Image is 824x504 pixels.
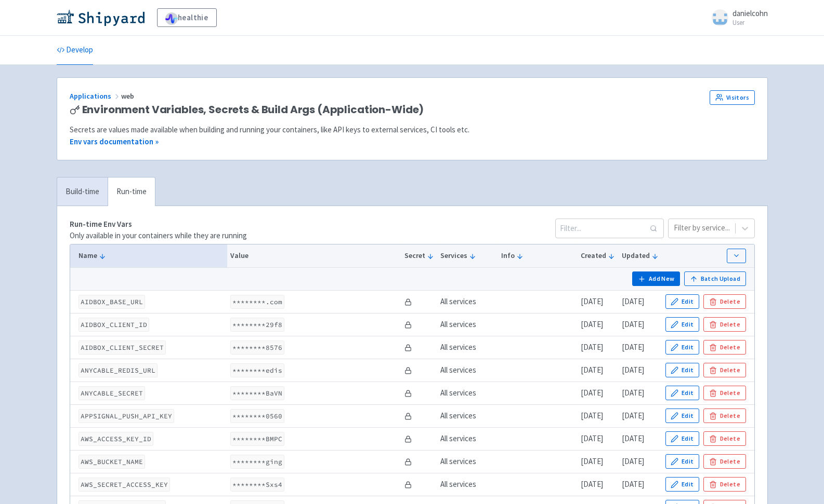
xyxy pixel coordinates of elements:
code: ANYCABLE_REDIS_URL [79,363,158,377]
th: Value [227,244,401,268]
a: Env vars documentation » [70,137,159,146]
button: Info [501,250,574,261]
button: Secret [404,250,434,261]
button: Delete [703,408,745,423]
button: Add New [632,271,680,286]
button: Edit [665,477,700,492]
td: All services [437,427,498,450]
time: [DATE] [581,456,603,466]
time: [DATE] [622,433,644,443]
button: Edit [665,340,700,355]
td: All services [437,382,498,404]
td: All services [437,359,498,382]
button: Delete [703,431,745,446]
a: Visitors [710,90,754,105]
time: [DATE] [581,388,603,398]
a: Applications [70,91,121,101]
button: Batch Upload [684,271,746,286]
time: [DATE] [581,433,603,443]
time: [DATE] [622,411,644,420]
button: Edit [665,294,700,309]
button: Edit [665,363,700,377]
td: All services [437,404,498,427]
a: Build-time [57,178,108,206]
a: healthie [157,8,217,27]
button: Delete [703,386,745,400]
button: Delete [703,454,745,469]
button: Edit [665,386,700,400]
time: [DATE] [622,296,644,306]
time: [DATE] [622,456,644,466]
code: AIDBOX_CLIENT_SECRET [79,340,166,355]
code: APPSIGNAL_PUSH_API_KEY [79,409,174,423]
span: web [121,91,136,101]
button: Edit [665,454,700,469]
code: AWS_SECRET_ACCESS_KEY [79,478,170,492]
time: [DATE] [622,365,644,375]
div: Secrets are values made available when building and running your containers, like API keys to ext... [70,124,755,136]
img: Shipyard logo [57,9,145,26]
button: Updated [622,250,659,261]
td: All services [437,336,498,359]
code: AWS_BUCKET_NAME [79,455,145,469]
span: Environment Variables, Secrets & Build Args (Application-Wide) [82,104,424,116]
button: Edit [665,408,700,423]
span: danielcohn [733,8,768,18]
p: Only available in your containers while they are running [70,230,247,242]
button: Delete [703,340,745,355]
button: Edit [665,317,700,332]
a: danielcohn User [705,9,768,26]
time: [DATE] [581,365,603,375]
code: AIDBOX_CLIENT_ID [79,318,149,332]
time: [DATE] [622,388,644,398]
input: Filter... [555,219,664,238]
a: Develop [57,36,93,65]
a: Run-time [108,178,155,206]
button: Delete [703,477,745,492]
td: All services [437,473,498,496]
button: Delete [703,317,745,332]
button: Delete [703,363,745,377]
code: AWS_ACCESS_KEY_ID [79,432,153,446]
time: [DATE] [581,411,603,420]
time: [DATE] [622,319,644,329]
time: [DATE] [622,479,644,489]
td: All services [437,313,498,336]
button: Services [440,250,494,261]
time: [DATE] [581,296,603,306]
small: User [733,19,768,26]
code: ANYCABLE_SECRET [79,386,145,400]
strong: Run-time Env Vars [70,219,132,229]
td: All services [437,450,498,473]
time: [DATE] [581,319,603,329]
code: AIDBOX_BASE_URL [79,295,145,309]
button: Created [581,250,615,261]
button: Delete [703,294,745,309]
button: Name [79,250,224,261]
time: [DATE] [581,342,603,352]
time: [DATE] [622,342,644,352]
td: All services [437,290,498,313]
time: [DATE] [581,479,603,489]
button: Edit [665,431,700,446]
